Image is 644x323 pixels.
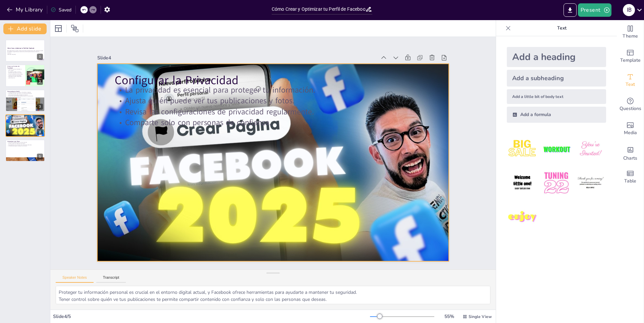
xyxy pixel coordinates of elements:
img: 5.jpeg [541,167,572,199]
p: Generated with [URL] [7,54,43,55]
p: Esta presentación te guiará a través de los pasos necesarios para crear y optimizar tu perfil de ... [7,50,43,54]
span: Charts [623,155,637,162]
span: Media [624,129,637,137]
div: i b [623,4,635,16]
p: Comparte solo con personas de confianza. [7,120,43,122]
button: Transcript [96,275,126,283]
div: 3 [5,90,45,112]
strong: Cómo Crear y Optimizar tu Perfil de Facebook [7,48,34,49]
div: 1 [37,54,43,60]
p: Comparte solo con personas de confianza. [124,85,435,161]
div: 3 [37,104,43,110]
button: Export to PowerPoint [563,3,577,17]
div: Get real-time input from your audience [617,93,644,117]
p: Text [514,20,610,36]
div: Slide 4 / 5 [53,313,370,320]
img: 1.jpeg [507,133,538,165]
div: Add text boxes [617,68,644,93]
div: 4 [5,114,45,137]
p: Revisa las configuraciones de privacidad regularmente. [126,74,437,151]
div: 5 [37,154,43,160]
button: Present [578,3,611,17]
button: Speaker Notes [56,275,94,283]
div: Add images, graphics, shapes or video [617,117,644,141]
img: 2.jpeg [541,133,572,165]
p: La privacidad es esencial para proteger tu información. [7,117,43,118]
div: Add a table [617,165,644,189]
p: La interacción regular construye una red activa. [7,145,43,147]
textarea: Proteger tu información personal es crucial en el entorno digital actual, y Facebook ofrece herra... [56,286,490,304]
p: Es necesario verificar tu correo electrónico para activar la cuenta. [7,71,23,73]
div: Add a heading [507,47,606,67]
div: 2 [5,64,45,87]
span: Position [71,24,79,33]
p: Personalizar tu Perfil [7,91,43,93]
div: Add a little bit of body text [507,89,606,104]
span: Text [626,81,635,88]
p: Ajusta quién puede ver tus publicaciones y fotos. [7,118,43,119]
div: 4 [37,129,43,135]
p: Crear una cuenta en Facebook es fácil y rápido. [7,68,23,71]
div: Add ready made slides [617,44,644,68]
p: Comienza a agregar amigos y conocer personas. [7,142,43,143]
p: Una vez registrado, tendrás acceso a todas las funciones de Facebook. [7,73,23,76]
div: Slide 4 [120,20,394,85]
div: Layout [53,23,64,34]
img: 4.jpeg [507,167,538,199]
input: Insert title [272,4,365,14]
div: Add a formula [507,107,606,123]
span: Table [624,177,636,185]
p: Un perfil bien personalizado puede aumentar tus interacciones. [7,96,43,97]
p: Ajusta quién puede ver tus publicaciones y fotos. [128,64,440,140]
div: 2 [37,79,43,85]
span: Single View [469,314,492,319]
span: Theme [623,33,638,40]
button: i b [623,3,635,17]
div: 55 % [441,313,457,320]
img: 7.jpeg [507,202,538,233]
div: Add a subheading [507,70,606,87]
p: Crear una Cuenta de Facebook [7,65,23,69]
p: Configurar la Privacidad [132,41,444,123]
p: Únete a grupos de interés para interactuar. [7,143,43,144]
div: Add charts and graphs [617,141,644,165]
p: Asegúrate de utilizar información personal precisa. [7,76,23,78]
p: Usa una foto de portada que refleje tus intereses. [7,94,43,96]
span: Template [620,57,641,64]
div: Saved [51,7,71,13]
span: Questions [620,105,641,112]
p: Sigue páginas que te interesen para mantenerte informado. [7,144,43,146]
p: La foto de perfil es crucial para tu identidad en Facebook. [7,92,43,93]
button: Add slide [3,23,47,34]
div: 1 [5,40,45,62]
button: My Library [5,4,46,15]
p: Revisa las configuraciones de privacidad regularmente. [7,119,43,120]
div: 5 [5,140,45,162]
img: 3.jpeg [575,133,606,165]
img: 6.jpeg [575,167,606,199]
p: Completa la sección "Acerca de" con información relevante. [7,93,43,94]
p: Interactuar con Otros [7,140,43,142]
p: La privacidad es esencial para proteger tu información. [130,53,442,129]
div: Change the overall theme [617,20,644,44]
p: Configurar la Privacidad [7,115,43,117]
